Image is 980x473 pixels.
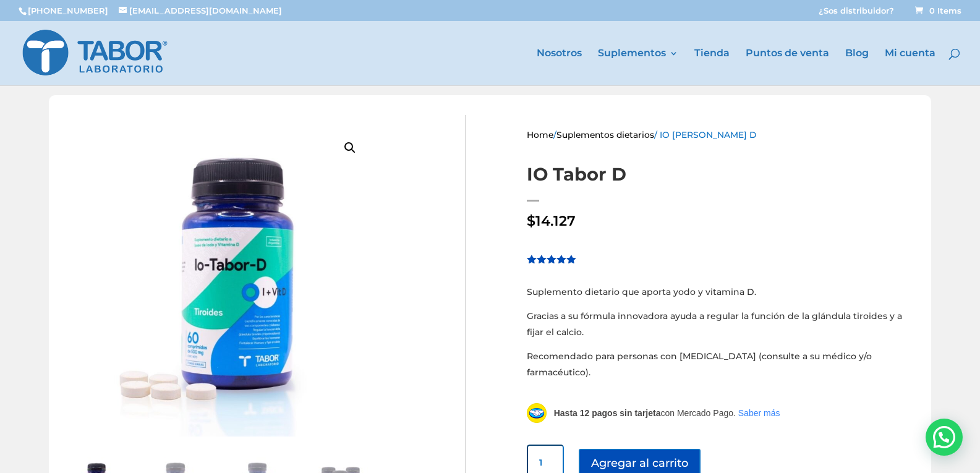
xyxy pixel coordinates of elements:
h1: IO Tabor D [527,162,919,187]
nav: Breadcrumb [527,127,919,147]
a: Puntos de venta [746,49,829,85]
span: con Mercado Pago. [554,408,736,418]
a: 0 Items [913,6,961,15]
a: Tienda [694,49,730,85]
a: Suplementos dietarios [556,130,654,140]
span: $ [527,212,535,229]
p: Suplemento dietario que aporta yodo y vitamina D. [527,284,919,309]
img: Laboratorio Tabor [21,27,169,79]
a: Mi cuenta [885,49,935,85]
span: 0 Items [915,6,961,15]
b: Hasta 12 pagos sin tarjeta [554,408,661,418]
a: Suplementos [598,49,678,85]
a: Nosotros [537,49,582,85]
div: Valorado en 4.92 de 5 [527,254,577,263]
a: ¿Sos distribuidor? [819,7,894,21]
a: [PHONE_NUMBER] [28,6,108,15]
span: Valorado sobre 5 basado en puntuaciones de clientes [527,254,576,324]
a: Saber más [738,408,780,418]
a: View full-screen image gallery [339,137,361,159]
a: [EMAIL_ADDRESS][DOMAIN_NAME] [119,6,282,15]
p: Recomendado para personas con [MEDICAL_DATA] (consulte a su médico y/o farmacéutico). [527,349,919,380]
a: Home [527,130,553,140]
img: mp-logo-hand-shake [527,403,547,423]
a: Blog [845,49,869,85]
p: Gracias a su fórmula innovadora ayuda a regular la función de la glándula tiroides y a fijar el c... [527,309,919,349]
bdi: 14.127 [527,212,576,229]
div: Hola! Cómo puedo ayudarte? WhatsApp contact [926,419,963,456]
img: IO Tabor D con pastillas [61,127,370,437]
